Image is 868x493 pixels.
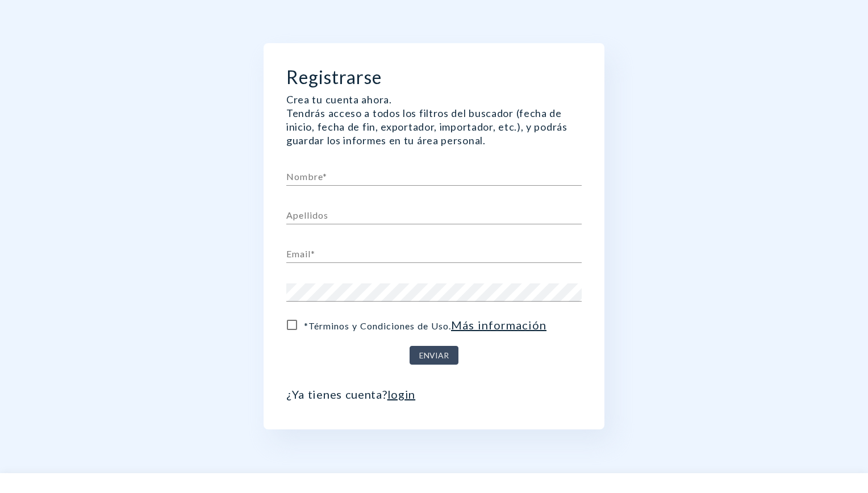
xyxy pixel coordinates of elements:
span: Enviar [419,349,449,363]
a: Más información [451,318,546,332]
h2: Registrarse [286,66,582,88]
button: Enviar [410,346,458,365]
span: * Términos y Condiciones de Uso . [304,316,546,333]
a: login [387,387,416,401]
p: Tendrás acceso a todos los filtros del buscador (fecha de inicio, fecha de fin, exportador, impor... [286,106,582,147]
p: ¿Ya tienes cuenta? [286,387,582,401]
p: Crea tu cuenta ahora. [286,93,582,106]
